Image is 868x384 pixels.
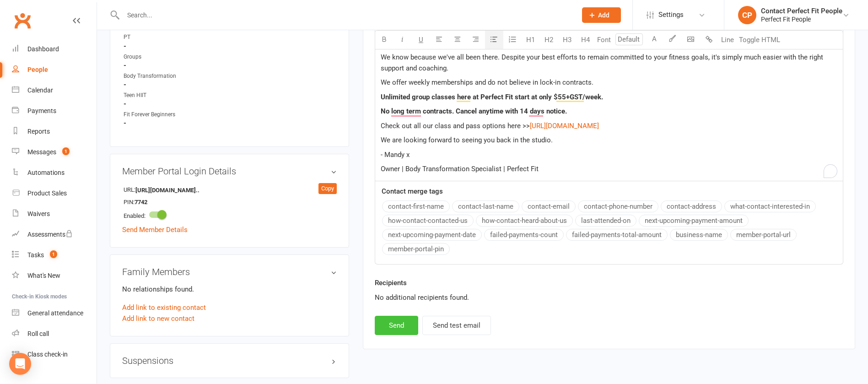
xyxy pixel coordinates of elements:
[582,7,621,23] button: Add
[381,136,553,144] span: We are looking forward to seeing you back in the studio.
[12,59,97,80] a: People
[27,272,60,279] div: What's New
[27,231,73,238] div: Assessments
[12,162,97,183] a: Automations
[124,91,199,100] div: Teen HIIT
[382,200,450,212] button: contact-first-name
[730,229,797,241] button: member-portal-url
[761,15,842,23] div: Perfect Fit People
[122,166,337,176] h3: Member Portal Login Details
[122,356,337,366] h3: Suspensions
[382,186,443,197] label: Contact merge tags
[27,107,56,114] div: Payments
[595,31,613,49] button: Font
[12,224,97,245] a: Assessments
[639,215,749,227] button: next-upcoming-payment-amount
[381,107,567,115] span: No long term contracts. Cancel anytime with 14 days notice.
[645,31,663,49] button: A
[122,302,206,313] a: Add link to existing contact
[530,122,599,130] span: [URL][DOMAIN_NAME]
[12,265,97,286] a: What's New
[124,42,337,50] strong: -
[578,200,658,212] button: contact-phone-number
[124,119,337,127] strong: -
[419,36,423,44] span: U
[12,183,97,204] a: Product Sales
[27,87,53,94] div: Calendar
[27,66,48,73] div: People
[27,148,56,156] div: Messages
[122,195,337,208] li: PIN:
[120,9,570,22] input: Search...
[27,128,50,135] div: Reports
[375,277,407,288] label: Recipients
[381,78,593,87] span: We offer weekly memberships and do not believe in lock-in contracts.
[615,33,643,45] input: Default
[412,31,430,49] button: U
[11,9,34,32] a: Clubworx
[135,186,199,195] strong: [URL][DOMAIN_NAME]..
[27,210,50,217] div: Waivers
[124,81,337,89] strong: -
[122,284,337,295] p: No relationships found.
[27,309,83,317] div: General attendance
[124,33,199,42] div: PT
[522,31,540,49] button: H1
[484,229,564,241] button: failed-payments-count
[122,267,337,277] h3: Family Members
[12,324,97,344] a: Roll call
[12,142,97,162] a: Messages 1
[476,215,573,227] button: how-contact-heard-about-us
[27,351,68,358] div: Class check-in
[575,215,636,227] button: last-attended-on
[381,122,530,130] span: Check out all our class and pass options here >>
[737,31,782,49] button: Toggle HTML
[124,72,199,81] div: Body Transformation
[12,344,97,365] a: Class kiosk mode
[661,200,722,212] button: contact-address
[122,183,337,196] li: URL:
[382,243,450,255] button: member-portal-pin
[375,316,418,335] button: Send
[452,200,519,212] button: contact-last-name
[761,7,842,15] div: Contact Perfect Fit People
[566,229,668,241] button: failed-payments-total-amount
[27,251,44,259] div: Tasks
[318,183,337,194] div: Copy
[12,80,97,101] a: Calendar
[27,169,65,176] div: Automations
[577,31,595,49] button: H4
[382,229,482,241] button: next-upcoming-payment-date
[598,11,609,19] span: Add
[9,353,31,375] div: Open Intercom Messenger
[522,200,576,212] button: contact-email
[12,245,97,265] a: Tasks 1
[50,250,57,258] span: 1
[12,204,97,224] a: Waivers
[381,151,410,159] span: - Mandy x
[12,101,97,121] a: Payments
[381,165,539,173] span: Owner | Body Transformation Specialist | Perfect Fit
[62,147,70,155] span: 1
[27,45,59,53] div: Dashboard
[670,229,728,241] button: business-name
[124,100,337,108] strong: -
[12,39,97,59] a: Dashboard
[124,110,199,119] div: Fit Forever Beginners
[382,215,474,227] button: how-contact-contacted-us
[381,53,825,72] span: We know because we've all been there. Despite your best efforts to remain committed to your fitne...
[12,121,97,142] a: Reports
[122,313,194,324] a: Add link to new contact
[135,198,187,207] strong: 7742
[718,31,737,49] button: Line
[422,316,491,335] button: Send test email
[724,200,816,212] button: what-contact-interested-in
[27,189,67,197] div: Product Sales
[122,208,337,222] li: Enabled:
[738,6,756,24] div: CP
[12,303,97,324] a: General attendance kiosk mode
[381,93,603,101] span: Unlimited group classes here at Perfect Fit start at only $55+GST/week.
[375,292,843,303] div: No additional recipients found.
[558,31,577,49] button: H3
[124,61,337,70] strong: -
